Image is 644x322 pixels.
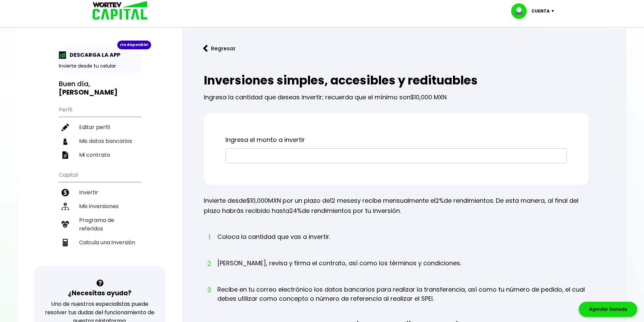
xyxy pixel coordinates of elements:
[225,135,567,145] p: Ingresa el monto a invertir
[62,239,69,246] img: calculadora-icon.17d418c4.svg
[511,3,531,19] img: profile-image
[62,124,69,131] img: editar-icon.952d3147.svg
[207,285,211,295] span: 3
[579,302,637,317] div: Agendar llamada
[59,199,141,213] a: Mis inversiones
[59,213,141,236] a: Programa de referidos
[204,87,589,102] p: Ingresa la cantidad que deseas invertir; recuerda que el mínimo son
[550,10,559,12] img: icon-down
[193,40,616,57] a: flecha izquierdaRegresar
[217,232,330,254] li: Coloca la cantidad que vas a invertir.
[59,167,141,266] ul: Capital
[62,221,69,228] img: recomiendanos-icon.9b8e9327.svg
[410,93,447,101] span: $10,000 MXN
[59,236,141,249] a: Calcula una inversión
[59,80,141,97] h3: Buen día,
[59,134,141,148] a: Mis datos bancarios
[62,151,69,159] img: contrato-icon.f2db500c.svg
[62,138,69,145] img: datos-icon.10cf9172.svg
[217,285,589,316] li: Recibe en tu correo electrónico los datos bancarios para realizar la transferencia, así como tu n...
[204,196,589,216] p: Invierte desde MXN por un plazo de y recibe mensualmente el de rendimientos. De esta manera, al f...
[68,288,132,298] h3: ¿Necesitas ayuda?
[193,40,246,57] button: Regresar
[62,189,69,196] img: invertir-icon.b3b967d7.svg
[204,74,589,87] h2: Inversiones simples, accesibles y redituables
[117,41,151,49] div: ¡Ya disponible!
[59,120,141,134] a: Editar perfil
[59,51,66,59] img: app-icon
[62,203,69,210] img: inversiones-icon.6695dc30.svg
[531,6,550,16] p: Cuenta
[203,45,208,52] img: flecha izquierda
[289,206,302,215] span: 24%
[207,258,211,269] span: 2
[59,88,118,97] b: [PERSON_NAME]
[217,258,461,280] li: [PERSON_NAME], revisa y firma el contrato, así como los términos y condiciones.
[207,232,211,242] span: 1
[435,196,444,205] span: 2%
[59,102,141,162] ul: Perfil
[59,148,141,162] a: Mi contrato
[246,196,268,205] span: $10,000
[59,63,141,70] p: Invierte desde tu celular
[59,185,141,199] a: Invertir
[330,196,357,205] span: 12 meses
[66,51,120,59] p: DESCARGA LA APP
